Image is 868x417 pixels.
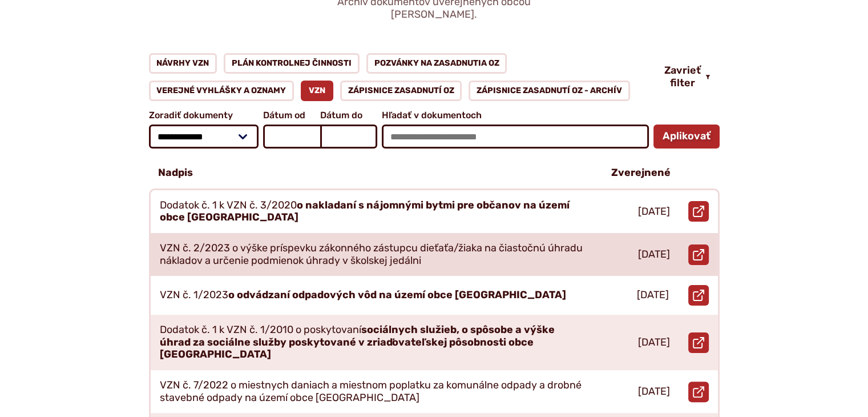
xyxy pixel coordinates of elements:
[638,248,670,261] p: [DATE]
[611,167,671,179] p: Zverejnené
[149,81,294,101] a: Verejné vyhlášky a oznamy
[160,242,584,267] p: VZN č. 2/2023 o výške príspevku zákonného zástupcu dieťaťa/žiaka na čiastočnú úhradu nákladov a u...
[160,289,566,302] p: VZN č. 1/2023
[638,206,670,218] p: [DATE]
[158,167,193,179] p: Nadpis
[653,125,720,149] button: Aplikovať
[149,53,217,74] a: Návrhy VZN
[320,110,377,121] span: Dátum do
[638,336,670,349] p: [DATE]
[224,53,360,74] a: Plán kontrolnej činnosti
[149,110,259,121] span: Zoradiť dokumenty
[263,110,320,121] span: Dátum od
[469,81,630,101] a: Zápisnice zasadnutí OZ - ARCHÍV
[664,65,701,89] span: Zavrieť filter
[149,125,259,149] select: Zoradiť dokumenty
[320,125,377,149] input: Dátum do
[382,125,649,149] input: Hľadať v dokumentoch
[160,199,570,224] strong: o nakladaní s nájomnými bytmi pre občanov na území obce [GEOGRAPHIC_DATA]
[160,323,555,360] strong: sociálnych služieb, o spôsobe a výške úhrad za sociálne služby poskytované v zriaďovateľskej pôso...
[263,125,320,149] input: Dátum od
[340,81,462,101] a: Zápisnice zasadnutí OZ
[366,53,507,74] a: Pozvánky na zasadnutia OZ
[382,110,649,121] span: Hľadať v dokumentoch
[228,288,566,301] strong: o odvádzaní odpadových vôd na území obce [GEOGRAPHIC_DATA]
[160,199,584,224] p: Dodatok č. 1 k VZN č. 3/2020
[638,386,670,398] p: [DATE]
[655,65,720,89] button: Zavrieť filter
[637,289,669,302] p: [DATE]
[160,379,584,404] p: VZN č. 7/2022 o miestnych daniach a miestnom poplatku za komunálne odpady a drobné stavebné odpad...
[301,81,333,101] a: VZN
[160,324,584,361] p: Dodatok č. 1 k VZN č. 1/2010 o poskytovaní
